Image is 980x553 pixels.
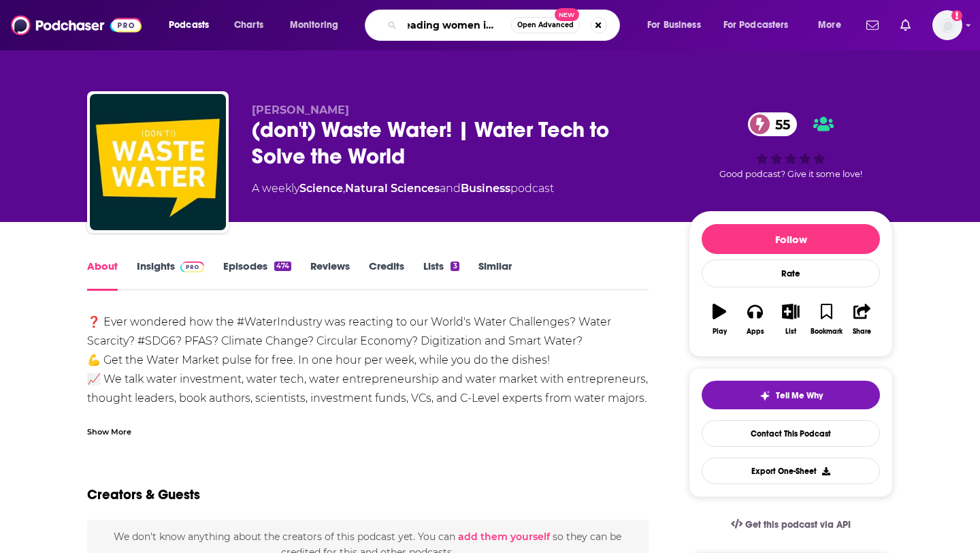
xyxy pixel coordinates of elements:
[234,16,263,35] span: Charts
[747,328,764,336] div: Apps
[180,262,204,272] img: Podchaser Pro
[853,328,871,336] div: Share
[423,259,459,291] a: Lists3
[647,16,701,35] span: For Business
[458,531,550,542] button: add them yourself
[818,16,841,35] span: More
[169,16,209,35] span: Podcasts
[511,17,580,33] button: Open AdvancedNew
[225,14,272,36] a: Charts
[715,14,808,36] button: open menu
[274,262,291,271] div: 474
[451,262,459,271] div: 3
[702,420,880,447] a: Contact This Podcast
[555,8,579,21] span: New
[280,14,356,36] button: open menu
[932,10,962,40] button: Show profile menu
[713,328,727,336] div: Play
[861,14,884,37] a: Show notifications dropdown
[461,182,510,195] a: Business
[517,22,574,29] span: Open Advanced
[87,486,200,503] h2: Creators & Guests
[478,259,512,291] a: Similar
[702,259,880,287] div: Rate
[808,295,844,344] button: Bookmark
[252,104,349,116] span: [PERSON_NAME]
[845,295,880,344] button: Share
[402,14,511,36] input: Search podcasts, credits, & more...
[737,295,772,344] button: Apps
[369,259,404,291] a: Credits
[223,259,291,291] a: Episodes474
[723,16,789,35] span: For Podcasters
[932,10,962,40] span: Logged in as elliesachs09
[299,182,343,195] a: Science
[719,169,862,179] span: Good podcast? Give it some love!
[638,14,718,36] button: open menu
[137,259,204,291] a: InsightsPodchaser Pro
[785,328,796,336] div: List
[951,10,962,21] svg: Add a profile image
[90,94,226,230] img: (don't) Waste Water! | Water Tech to Solve the World
[776,390,823,401] span: Tell Me Why
[87,259,118,291] a: About
[808,14,858,36] button: open menu
[11,12,142,38] img: Podchaser - Follow, Share and Rate Podcasts
[378,10,633,41] div: Search podcasts, credits, & more...
[895,14,916,37] a: Show notifications dropdown
[811,328,843,336] div: Bookmark
[252,180,554,197] div: A weekly podcast
[745,519,851,531] span: Get this podcast via API
[440,182,461,195] span: and
[759,390,770,401] img: tell me why sparkle
[748,112,797,136] a: 55
[689,104,893,188] div: 55Good podcast? Give it some love!
[159,14,227,36] button: open menu
[702,295,737,344] button: Play
[702,224,880,254] button: Follow
[702,458,880,484] button: Export One-Sheet
[773,295,808,344] button: List
[762,112,797,136] span: 55
[343,182,345,195] span: ,
[702,381,880,409] button: tell me why sparkleTell Me Why
[290,16,338,35] span: Monitoring
[932,10,962,40] img: User Profile
[345,182,440,195] a: Natural Sciences
[720,508,862,541] a: Get this podcast via API
[310,259,350,291] a: Reviews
